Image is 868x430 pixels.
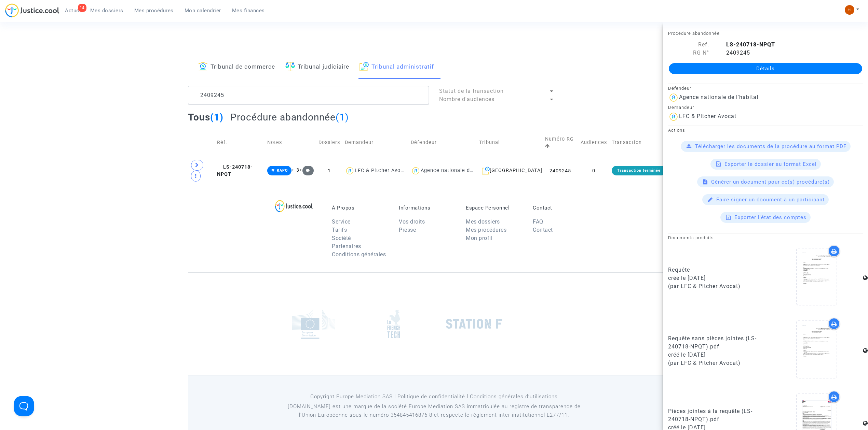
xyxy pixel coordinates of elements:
[669,63,862,74] a: Détails
[332,243,361,249] a: Partenaires
[292,309,335,339] img: europe_commision.png
[291,167,299,173] span: + 3
[336,112,349,123] span: (1)
[668,351,760,359] div: créé le [DATE]
[265,128,316,157] td: Notes
[679,113,736,119] div: LFC & Pitcher Avocat
[129,5,179,16] a: Mes procédures
[711,179,830,185] span: Générer un document pour ce(s) procédure(s)
[482,167,490,175] img: icon-archive.svg
[533,205,589,211] p: Contact
[668,235,714,240] small: Documents produits
[668,111,679,122] img: icon-user.svg
[65,8,79,14] span: Actus
[411,166,421,176] img: icon-user.svg
[421,168,496,173] div: Agence nationale de l'habitat
[360,56,434,79] a: Tribunal administratif
[59,5,85,16] a: 14Actus
[387,310,400,339] img: french_tech.png
[408,128,477,157] td: Défendeur
[232,8,265,14] span: Mes finances
[345,166,355,176] img: icon-user.svg
[466,205,523,211] p: Espace Personnel
[477,128,543,157] td: Tribunal
[668,105,694,110] small: Demandeur
[188,111,223,123] h2: Tous
[479,167,540,175] div: [GEOGRAPHIC_DATA]
[360,62,369,71] img: icon-archive.svg
[695,143,846,149] span: Télécharger les documents de la procédure au format PDF
[342,128,408,157] td: Demandeur
[439,96,494,102] span: Nombre d'audiences
[668,407,760,424] div: Pièces jointes à la requête (LS-240718-NPQT).pdf
[279,392,590,401] p: Copyright Europe Mediation SAS l Politique de confidentialité l Conditions générales d’utilisa...
[719,49,750,56] span: 2409245
[332,251,386,258] a: Conditions générales
[734,214,806,220] span: Exporter l'état des comptes
[14,396,34,416] iframe: Help Scout Beacon - Open
[227,5,270,16] a: Mes finances
[679,94,759,100] div: Agence nationale de l'habitat
[185,8,221,14] span: Mon calendrier
[215,128,265,157] td: Réf.
[439,88,504,94] span: Statut de la transaction
[316,157,342,184] td: 1
[332,227,347,233] a: Tarifs
[668,86,691,91] small: Défendeur
[668,266,760,274] div: Requête
[716,197,825,203] span: Faire signer un document à un participant
[446,319,502,329] img: stationf.png
[466,227,506,233] a: Mes procédures
[668,274,760,282] div: créé le [DATE]
[332,218,351,225] a: Service
[726,41,775,48] b: LS-240718-NPQT
[612,166,666,175] div: Transaction terminée
[299,167,314,173] span: +
[668,334,760,351] div: Requête sans pièces jointes (LS-240718-NPQT).pdf
[217,164,253,177] span: LS-240718-NPQT
[198,56,275,79] a: Tribunal de commerce
[724,161,817,167] span: Exporter le dossier au format Excel
[668,128,685,133] small: Actions
[543,157,578,184] td: 2409245
[466,235,492,241] a: Mon profil
[5,3,59,17] img: jc-logo.svg
[179,5,227,16] a: Mon calendrier
[275,200,313,212] img: logo-lg.svg
[230,111,349,123] h2: Procédure abandonnée
[285,62,295,71] img: icon-faciliter-sm.svg
[134,8,174,14] span: Mes procédures
[609,128,668,157] td: Transaction
[466,218,500,225] a: Mes dossiers
[332,235,351,241] a: Société
[668,92,679,103] img: icon-user.svg
[578,157,609,184] td: 0
[85,5,129,16] a: Mes dossiers
[316,128,342,157] td: Dossiers
[285,56,349,79] a: Tribunal judiciaire
[533,227,553,233] a: Contact
[533,218,543,225] a: FAQ
[663,49,714,57] div: RG N°
[90,8,123,14] span: Mes dossiers
[668,359,760,367] div: (par LFC & Pitcher Avocat)
[399,218,425,225] a: Vos droits
[210,112,223,123] span: (1)
[355,168,409,173] div: LFC & Pitcher Avocat
[399,227,416,233] a: Presse
[277,168,288,173] span: RAPO
[332,205,389,211] p: À Propos
[663,41,714,49] div: Ref.
[198,62,208,71] img: icon-banque.svg
[543,128,578,157] td: Numéro RG
[78,4,86,12] div: 14
[668,31,720,36] small: Procédure abandonnée
[578,128,609,157] td: Audiences
[668,282,760,290] div: (par LFC & Pitcher Avocat)
[279,402,590,419] p: [DOMAIN_NAME] est une marque de la société Europe Mediation SAS immatriculée au registre de tr...
[399,205,456,211] p: Informations
[845,5,854,15] img: fc99b196863ffcca57bb8fe2645aafd9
